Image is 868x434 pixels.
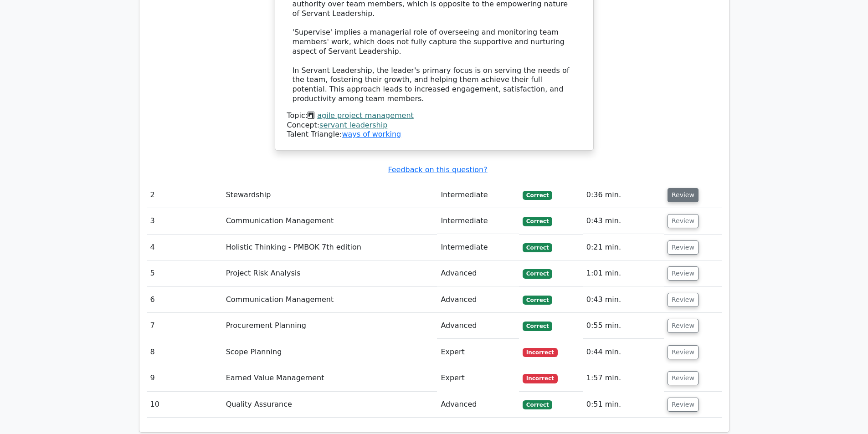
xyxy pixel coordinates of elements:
[147,365,222,391] td: 9
[147,235,222,260] td: 4
[523,217,552,226] span: Correct
[583,260,664,286] td: 1:01 min.
[222,260,437,286] td: Project Risk Analysis
[342,130,401,138] a: ways of working
[388,165,487,174] a: Feedback on this question?
[437,313,519,339] td: Advanced
[583,182,664,208] td: 0:36 min.
[668,188,699,202] button: Review
[583,365,664,391] td: 1:57 min.
[437,182,519,208] td: Intermediate
[147,260,222,286] td: 5
[222,365,437,391] td: Earned Value Management
[583,287,664,313] td: 0:43 min.
[317,111,414,120] a: agile project management
[523,348,558,357] span: Incorrect
[668,266,699,281] button: Review
[437,365,519,391] td: Expert
[319,121,387,129] a: servant leadership
[147,182,222,208] td: 2
[583,392,664,418] td: 0:51 min.
[437,287,519,313] td: Advanced
[147,208,222,234] td: 3
[147,287,222,313] td: 6
[668,371,699,385] button: Review
[523,322,552,331] span: Correct
[668,319,699,333] button: Review
[147,313,222,339] td: 7
[523,243,552,252] span: Correct
[523,296,552,305] span: Correct
[523,191,552,200] span: Correct
[583,208,664,234] td: 0:43 min.
[437,208,519,234] td: Intermediate
[523,374,558,383] span: Incorrect
[523,400,552,409] span: Correct
[583,339,664,365] td: 0:44 min.
[222,235,437,260] td: Holistic Thinking - PMBOK 7th edition
[668,240,699,255] button: Review
[437,235,519,260] td: Intermediate
[222,287,437,313] td: Communication Management
[222,208,437,234] td: Communication Management
[668,293,699,307] button: Review
[287,121,581,130] div: Concept:
[437,260,519,286] td: Advanced
[668,398,699,412] button: Review
[583,235,664,260] td: 0:21 min.
[287,111,581,121] div: Topic:
[147,392,222,418] td: 10
[222,182,437,208] td: Stewardship
[287,111,581,139] div: Talent Triangle:
[437,339,519,365] td: Expert
[222,392,437,418] td: Quality Assurance
[222,339,437,365] td: Scope Planning
[147,339,222,365] td: 8
[583,313,664,339] td: 0:55 min.
[222,313,437,339] td: Procurement Planning
[668,214,699,228] button: Review
[523,269,552,278] span: Correct
[437,392,519,418] td: Advanced
[668,345,699,359] button: Review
